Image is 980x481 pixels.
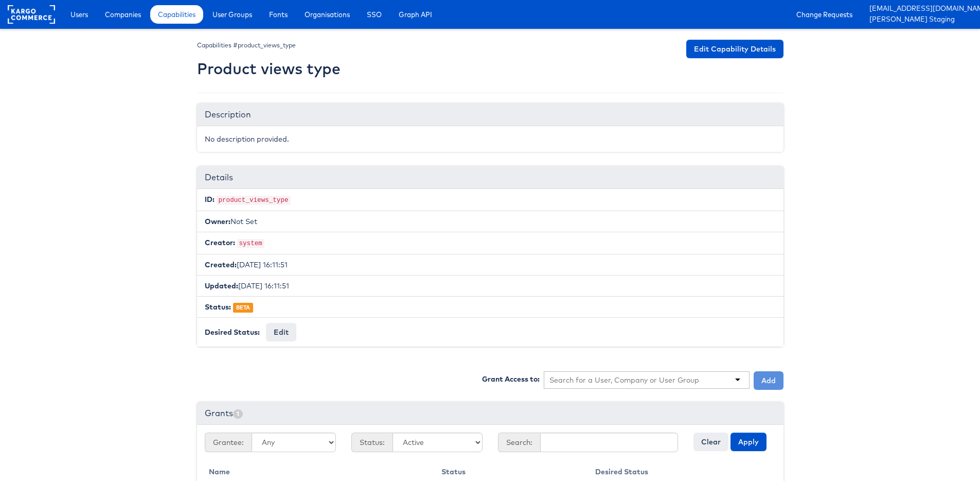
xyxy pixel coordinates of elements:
button: Edit [266,323,296,341]
a: Edit Capability Details [686,40,783,58]
span: BETA [233,303,254,313]
span: Fonts [269,9,288,20]
span: SSO [367,9,382,20]
div: Details [197,166,783,189]
span: 1 [233,409,243,419]
a: Organisations [297,5,358,24]
a: Graph API [391,5,440,24]
button: Apply [730,433,767,451]
div: Grants [197,402,783,425]
span: Capabilities [158,9,195,20]
span: Graph API [399,9,432,20]
a: Companies [97,5,149,24]
a: Change Requests [789,5,860,24]
li: [DATE] 16:11:51 [197,254,783,276]
b: Created: [205,260,237,269]
span: Grantee: [205,433,252,452]
li: [DATE] 16:11:51 [197,275,783,297]
b: Creator: [205,238,235,247]
small: Capabilities #product_views_type [197,41,296,49]
b: ID: [205,195,215,204]
a: Users [63,5,96,24]
a: Capabilities [150,5,203,24]
a: User Groups [205,5,260,24]
a: [EMAIL_ADDRESS][DOMAIN_NAME] [869,4,972,14]
div: Description [197,104,783,126]
span: Users [70,9,88,20]
h2: Product views type [197,60,341,77]
span: Status: [351,433,393,452]
b: Owner: [205,217,230,226]
a: [PERSON_NAME] Staging [869,14,972,25]
b: Desired Status: [205,328,260,337]
button: Add [754,371,783,390]
b: Status: [205,302,231,312]
span: Companies [105,9,141,20]
label: Grant Access to: [482,374,540,384]
span: User Groups [212,9,252,20]
code: product_views_type [217,196,291,205]
span: Organisations [305,9,350,20]
b: Updated: [205,281,238,290]
div: No description provided. [197,126,783,152]
a: SSO [359,5,389,24]
span: Search: [498,433,540,452]
code: system [237,239,264,248]
input: Search for a User, Company or User Group [549,375,700,385]
button: Clear [693,433,728,451]
a: Fonts [261,5,295,24]
li: Not Set [197,211,783,232]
